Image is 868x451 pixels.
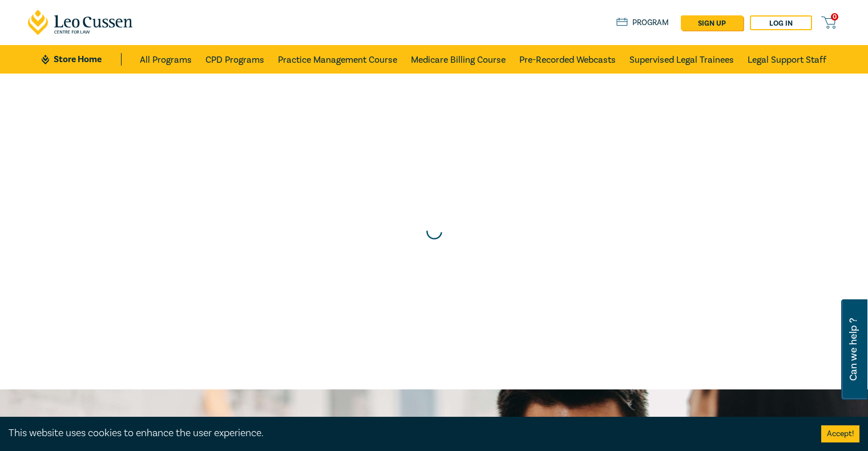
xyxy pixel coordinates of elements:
[205,45,264,74] a: CPD Programs
[411,45,506,74] a: Medicare Billing Course
[750,15,812,30] a: Log in
[42,53,121,66] a: Store Home
[748,45,826,74] a: Legal Support Staff
[616,17,669,29] a: Program
[9,426,804,441] div: This website uses cookies to enhance the user experience.
[278,45,397,74] a: Practice Management Course
[629,45,734,74] a: Supervised Legal Trainees
[140,45,192,74] a: All Programs
[831,13,838,21] span: 0
[519,45,616,74] a: Pre-Recorded Webcasts
[821,425,859,442] button: Accept cookies
[848,306,859,393] span: Can we help ?
[681,15,743,30] a: sign up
